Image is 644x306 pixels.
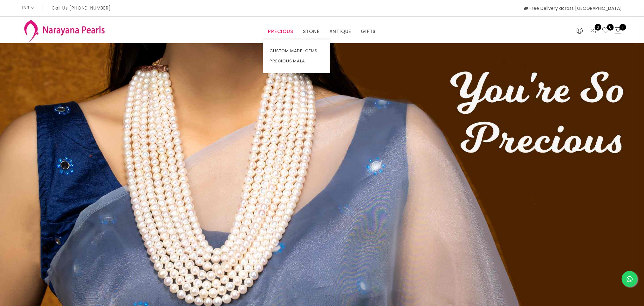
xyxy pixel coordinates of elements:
[620,24,626,31] span: 1
[329,27,352,36] a: ANTIQUE
[607,24,614,31] span: 0
[524,5,622,11] span: Free Delivery across [GEOGRAPHIC_DATA]
[268,27,293,36] a: PRECIOUS
[595,24,601,31] span: 0
[51,6,111,10] p: Call Us [PHONE_NUMBER]
[602,27,609,35] a: 0
[589,27,597,35] a: 0
[270,46,324,56] a: CUSTOM MADE-GEMS
[303,27,320,36] a: STONE
[614,27,622,35] button: 1
[361,27,376,36] a: GIFTS
[270,56,324,66] a: PRECIOUS MALA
